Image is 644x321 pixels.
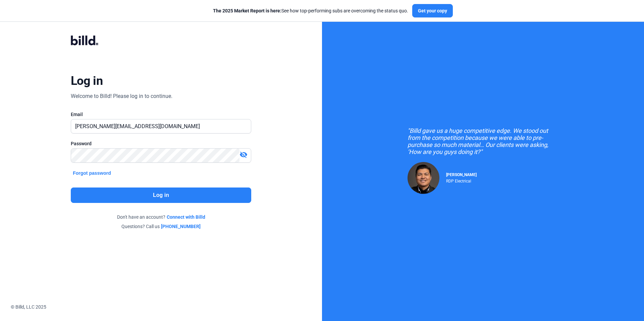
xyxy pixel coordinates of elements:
mat-icon: visibility_off [239,151,248,159]
span: The 2025 Market Report is here: [213,8,281,13]
button: Get your copy [412,4,453,17]
div: Password [71,140,251,147]
a: [PHONE_NUMBER] [161,223,201,230]
div: Welcome to Billd! Please log in to continue. [71,92,172,100]
div: "Billd gave us a huge competitive edge. We stood out from the competition because we were able to... [408,127,558,155]
div: Questions? Call us [71,223,251,230]
div: Don't have an account? [71,214,251,220]
img: Raul Pacheco [408,162,439,194]
div: See how top-performing subs are overcoming the status quo. [213,7,408,14]
div: Log in [71,73,103,88]
div: Email [71,111,251,118]
a: Connect with Billd [167,214,205,220]
div: RDP Electrical [446,177,477,183]
button: Log in [71,188,251,203]
span: [PERSON_NAME] [446,172,477,177]
button: Forgot password [71,169,113,177]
